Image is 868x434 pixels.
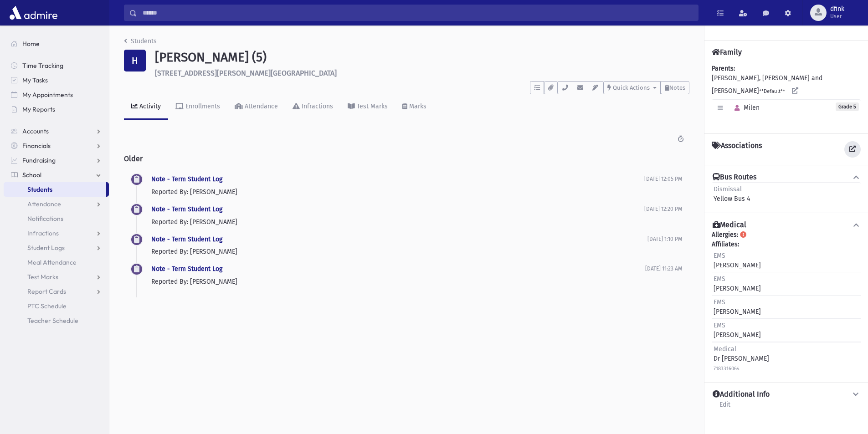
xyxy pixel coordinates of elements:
[4,124,109,138] a: Accounts
[22,40,40,48] span: Home
[27,317,78,325] span: Teacher Schedule
[4,270,109,284] a: Test Marks
[714,322,725,329] span: EMS
[138,102,161,110] div: Activity
[22,156,56,164] span: Fundraising
[613,84,650,91] span: Quick Actions
[4,73,109,87] a: My Tasks
[714,298,725,306] span: EMS
[712,390,861,399] button: Additional Info
[830,5,844,13] span: dfink
[4,58,109,73] a: Time Tracking
[151,187,644,197] p: Reported By: [PERSON_NAME]
[155,69,689,77] h6: [STREET_ADDRESS][PERSON_NAME][GEOGRAPHIC_DATA]
[27,200,61,208] span: Attendance
[4,240,109,255] a: Student Logs
[243,102,278,110] div: Attendance
[712,64,861,126] div: [PERSON_NAME], [PERSON_NAME] and [PERSON_NAME]
[27,287,66,296] span: Report Cards
[645,266,682,272] span: [DATE] 11:23 AM
[4,138,109,153] a: Financials
[7,4,60,22] img: AdmirePro
[151,217,644,227] p: Reported By: [PERSON_NAME]
[712,240,739,248] b: Affiliates:
[27,258,77,266] span: Meal Attendance
[155,50,689,65] h1: [PERSON_NAME] (5)
[151,205,222,213] a: Note - Term Student Log
[300,102,333,110] div: Infractions
[714,321,761,340] div: [PERSON_NAME]
[714,366,740,372] small: 7183316064
[151,175,222,183] a: Note - Term Student Log
[22,61,63,70] span: Time Tracking
[4,36,109,51] a: Home
[719,399,731,416] a: Edit
[151,235,222,243] a: Note - Term Student Log
[4,153,109,168] a: Fundraising
[714,344,769,373] div: Dr [PERSON_NAME]
[712,231,738,239] b: Allergies:
[407,102,426,110] div: Marks
[714,297,761,317] div: [PERSON_NAME]
[713,390,770,399] h4: Additional Info
[603,81,661,94] button: Quick Actions
[712,173,861,182] button: Bus Routes
[4,255,109,270] a: Meal Attendance
[4,182,106,197] a: Students
[27,302,67,310] span: PTC Schedule
[27,229,59,237] span: Infractions
[714,251,761,270] div: [PERSON_NAME]
[714,184,750,204] div: Yellow Bus 4
[22,105,55,113] span: My Reports
[644,206,682,212] span: [DATE] 12:20 PM
[4,284,109,299] a: Report Cards
[27,273,58,281] span: Test Marks
[844,141,861,158] a: View all Associations
[27,214,63,223] span: Notifications
[124,50,146,71] div: H
[151,277,645,286] p: Reported By: [PERSON_NAME]
[4,87,109,102] a: My Appointments
[285,94,340,120] a: Infractions
[713,220,746,230] h4: Medical
[22,142,51,150] span: Financials
[4,313,109,328] a: Teacher Schedule
[836,102,859,111] span: Grade 5
[340,94,395,120] a: Test Marks
[27,185,52,194] span: Students
[22,76,48,84] span: My Tasks
[4,102,109,117] a: My Reports
[712,48,742,56] h4: Family
[712,65,735,72] b: Parents:
[4,211,109,226] a: Notifications
[669,84,685,91] span: Notes
[22,91,73,99] span: My Appointments
[151,265,222,273] a: Note - Term Student Log
[124,37,157,45] a: Students
[168,94,227,120] a: Enrollments
[647,236,682,242] span: [DATE] 1:10 PM
[4,226,109,240] a: Infractions
[714,252,725,260] span: EMS
[27,244,65,252] span: Student Logs
[137,5,698,21] input: Search
[151,247,647,256] p: Reported By: [PERSON_NAME]
[4,168,109,182] a: School
[22,127,49,135] span: Accounts
[4,299,109,313] a: PTC Schedule
[355,102,388,110] div: Test Marks
[227,94,285,120] a: Attendance
[714,275,725,283] span: EMS
[712,220,861,230] button: Medical
[661,81,689,94] button: Notes
[124,147,689,170] h2: Older
[730,104,760,112] span: Milen
[4,197,109,211] a: Attendance
[830,13,844,20] span: User
[184,102,220,110] div: Enrollments
[395,94,434,120] a: Marks
[644,176,682,182] span: [DATE] 12:05 PM
[22,171,41,179] span: School
[714,274,761,293] div: [PERSON_NAME]
[712,141,762,158] h4: Associations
